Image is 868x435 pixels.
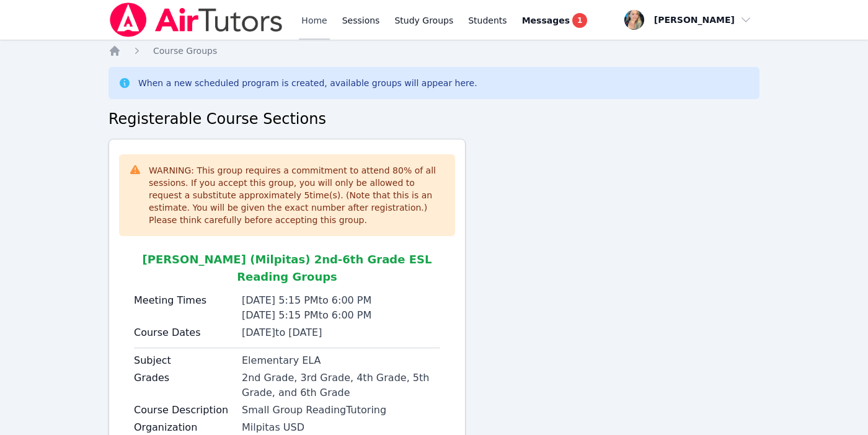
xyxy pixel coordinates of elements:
[522,14,570,27] span: Messages
[134,403,234,418] label: Course Description
[108,2,284,37] img: Air Tutors
[134,420,234,435] label: Organization
[134,325,234,340] label: Course Dates
[134,371,234,385] label: Grades
[138,77,477,89] div: When a new scheduled program is created, available groups will appear here.
[242,353,440,368] div: Elementary ELA
[242,325,440,340] div: [DATE] to [DATE]
[242,420,440,435] div: Milpitas USD
[242,308,440,323] div: [DATE] 5:15 PM to 6:00 PM
[242,293,440,308] div: [DATE] 5:15 PM to 6:00 PM
[149,164,445,226] div: WARNING: This group requires a commitment to attend 80 % of all sessions. If you accept this grou...
[108,45,759,57] nav: Breadcrumb
[242,403,440,418] div: Small Group ReadingTutoring
[108,109,759,129] h2: Registerable Course Sections
[153,45,217,57] a: Course Groups
[242,371,440,400] div: 2nd Grade, 3rd Grade, 4th Grade, 5th Grade, and 6th Grade
[134,353,234,368] label: Subject
[572,13,587,28] span: 1
[153,46,217,56] span: Course Groups
[143,253,432,283] span: [PERSON_NAME] (Milpitas) 2nd-6th Grade ESL Reading Groups
[134,293,234,308] label: Meeting Times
